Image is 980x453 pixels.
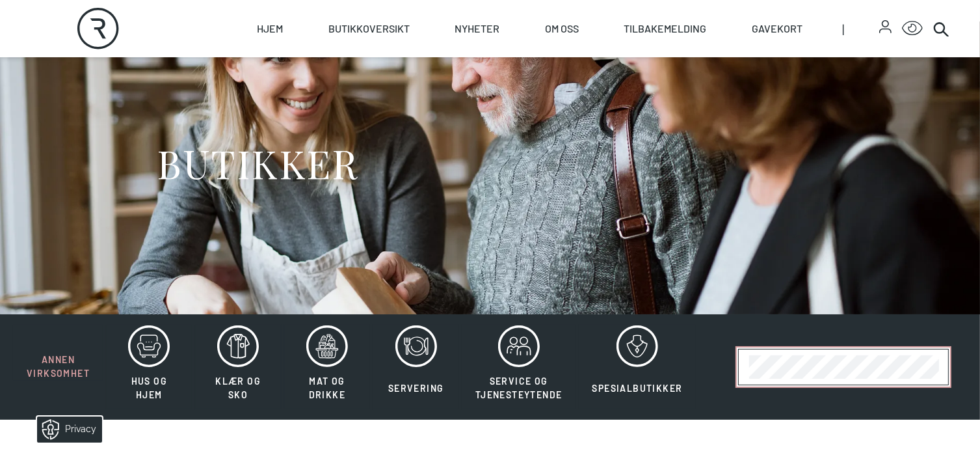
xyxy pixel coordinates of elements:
[215,376,261,400] span: Klær og sko
[157,139,358,187] h1: BUTIKKER
[373,325,459,409] button: Servering
[106,325,192,409] button: Hus og hjem
[309,376,345,400] span: Mat og drikke
[27,354,90,379] span: Annen virksomhet
[13,325,103,381] button: Annen virksomhet
[579,325,696,409] button: Spesialbutikker
[131,376,167,400] span: Hus og hjem
[388,383,444,394] span: Servering
[13,412,119,446] iframe: Manage Preferences
[475,376,563,400] span: Service og tjenesteytende
[902,18,923,39] button: Open Accessibility Menu
[284,325,371,409] button: Mat og drikke
[462,325,576,409] button: Service og tjenesteytende
[592,383,683,394] span: Spesialbutikker
[195,325,282,409] button: Klær og sko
